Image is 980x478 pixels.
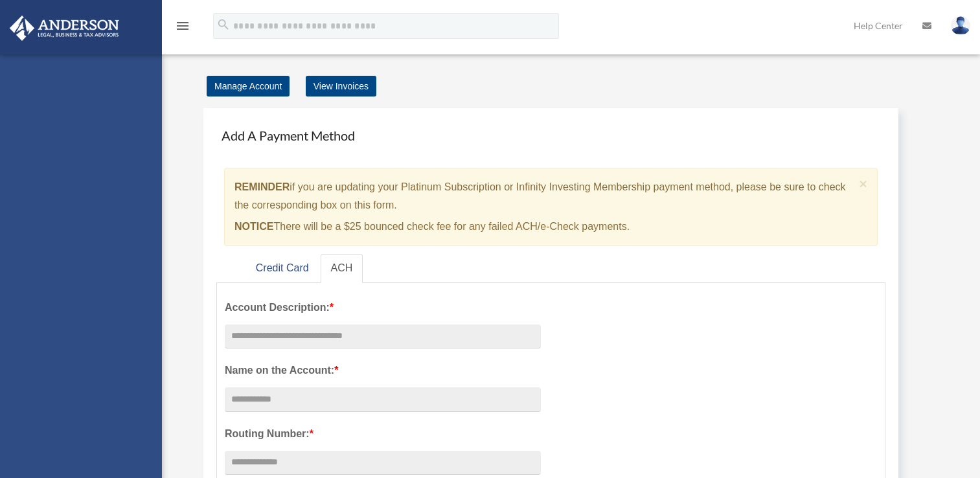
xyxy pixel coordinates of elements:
label: Routing Number: [225,425,541,443]
p: There will be a $25 bounced check fee for any failed ACH/e-Check payments. [234,218,854,236]
a: menu [175,23,190,34]
i: menu [175,18,190,34]
strong: REMINDER [234,181,290,192]
button: Close [860,177,868,190]
label: Name on the Account: [225,361,541,380]
span: × [860,176,868,191]
a: Manage Account [207,76,290,97]
strong: NOTICE [234,221,273,232]
img: User Pic [951,16,970,35]
label: Account Description: [225,299,541,317]
div: if you are updating your Platinum Subscription or Infinity Investing Membership payment method, p... [224,168,878,246]
a: View Invoices [306,76,376,97]
h4: Add A Payment Method [216,121,885,150]
a: ACH [321,254,363,283]
i: search [216,17,231,32]
img: Anderson Advisors Platinum Portal [6,16,123,41]
a: Credit Card [245,254,319,283]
